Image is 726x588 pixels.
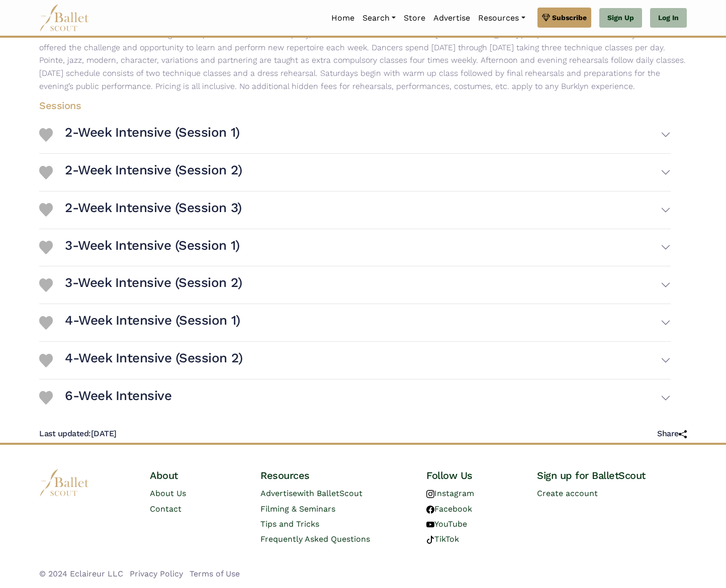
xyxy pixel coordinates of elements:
a: Create account [537,488,598,498]
span: Subscribe [552,12,587,23]
a: YouTube [426,519,467,529]
a: Facebook [426,504,472,514]
img: instagram logo [426,490,434,498]
h3: 6-Week Intensive [65,387,171,405]
button: 4-Week Intensive (Session 1) [65,308,671,337]
a: TikTok [426,534,459,544]
img: facebook logo [426,506,434,514]
h4: About [150,469,244,482]
h4: Sign up for BalletScout [537,469,687,482]
a: Search [358,8,400,29]
button: 2-Week Intensive (Session 1) [65,120,671,149]
img: youtube logo [426,521,434,529]
a: Frequently Asked Questions [260,534,370,544]
a: Instagram [426,488,474,498]
img: Heart [39,241,53,254]
h3: 2-Week Intensive (Session 2) [65,162,242,179]
button: 4-Week Intensive (Session 2) [65,346,671,375]
a: Privacy Policy [130,569,183,578]
h5: [DATE] [39,429,117,439]
a: Sign Up [599,8,642,28]
img: Heart [39,203,53,217]
a: Filming & Seminars [260,504,335,514]
a: Contact [150,504,181,514]
button: 2-Week Intensive (Session 2) [65,158,671,187]
h3: 2-Week Intensive (Session 3) [65,200,242,217]
a: Resources [474,8,529,29]
h3: 4-Week Intensive (Session 1) [65,312,240,329]
a: Home [327,8,358,29]
img: logo [39,469,89,497]
img: Heart [39,354,53,367]
a: Terms of Use [190,569,240,578]
button: 2-Week Intensive (Session 3) [65,195,671,225]
a: Store [400,8,429,29]
img: Heart [39,166,53,179]
img: Heart [39,128,53,142]
a: Tips and Tricks [260,519,319,529]
img: Heart [39,391,53,405]
button: 3-Week Intensive (Session 2) [65,270,671,300]
a: About Us [150,488,186,498]
h3: 4-Week Intensive (Session 2) [65,350,243,367]
h4: Follow Us [426,469,521,482]
img: gem.svg [542,12,550,23]
p: Modeled after the schedule and rigors of a professional ballet company, our summer intensive is f... [31,28,695,92]
h4: Resources [260,469,410,482]
img: tiktok logo [426,536,434,544]
button: 3-Week Intensive (Session 1) [65,233,671,262]
button: 6-Week Intensive [65,383,671,413]
h3: 3-Week Intensive (Session 2) [65,274,242,291]
h3: 2-Week Intensive (Session 1) [65,124,240,141]
a: Log In [650,8,687,28]
a: Advertisewith BalletScout [260,488,362,498]
img: Heart [39,316,53,330]
span: with BalletScout [297,488,362,498]
h5: Share [657,429,687,439]
h3: 3-Week Intensive (Session 1) [65,237,240,254]
img: Heart [39,278,53,292]
span: Last updated: [39,429,91,438]
a: Subscribe [537,8,591,28]
a: Advertise [429,8,474,29]
li: © 2024 Eclaireur LLC [39,567,123,580]
h4: Sessions [31,99,679,112]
